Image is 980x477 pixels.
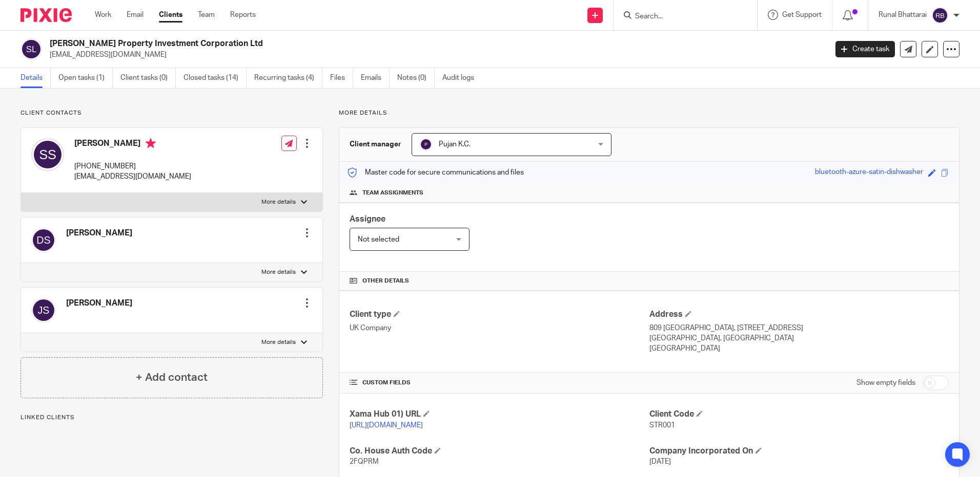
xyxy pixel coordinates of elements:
label: Show empty fields [856,378,915,388]
p: [GEOGRAPHIC_DATA] [649,343,949,354]
h4: Xama Hub 01) URL [350,409,649,420]
a: [URL][DOMAIN_NAME] [350,422,423,429]
a: Notes (0) [397,68,435,88]
p: [EMAIL_ADDRESS][DOMAIN_NAME] [74,171,191,182]
h4: Company Incorporated On [649,446,949,457]
a: Details [21,68,51,88]
img: svg%3E [420,138,432,150]
p: 809 [GEOGRAPHIC_DATA], [STREET_ADDRESS] [649,323,949,333]
span: Pujan K.C. [439,141,471,148]
a: Work [95,10,111,20]
span: Get Support [782,11,822,18]
img: svg%3E [932,7,948,24]
span: STR001 [649,422,675,429]
span: Other details [362,277,409,285]
p: Client contacts [21,109,323,117]
h4: [PERSON_NAME] [66,298,132,309]
input: Search [634,12,726,21]
h4: Client type [350,309,649,320]
a: Audit logs [442,68,482,88]
span: Assignee [350,215,385,223]
a: Create task [835,41,895,57]
h4: [PERSON_NAME] [74,138,191,151]
a: Files [330,68,353,88]
h3: Client manager [350,139,401,149]
h4: Client Code [649,409,949,420]
p: [GEOGRAPHIC_DATA], [GEOGRAPHIC_DATA] [649,333,949,343]
a: Emails [361,68,390,88]
i: Primary [146,138,156,148]
p: UK Company [350,323,649,333]
a: Reports [230,10,256,20]
a: Email [127,10,144,20]
h4: CUSTOM FIELDS [350,379,649,387]
img: svg%3E [31,298,56,322]
a: Clients [159,10,182,20]
p: [EMAIL_ADDRESS][DOMAIN_NAME] [50,50,820,60]
span: Not selected [358,236,399,243]
a: Team [198,10,215,20]
img: svg%3E [21,38,42,60]
p: Runal Bhattarai [879,10,927,20]
p: More details [339,109,959,117]
a: Client tasks (0) [120,68,176,88]
p: Linked clients [21,414,323,422]
h2: [PERSON_NAME] Property Investment Corporation Ltd [50,38,666,49]
p: [PHONE_NUMBER] [74,161,191,171]
p: Master code for secure communications and files [347,167,524,178]
h4: + Add contact [136,370,208,385]
p: More details [261,268,296,276]
img: Pixie [21,8,72,22]
img: svg%3E [31,228,56,252]
p: More details [261,338,296,346]
h4: [PERSON_NAME] [66,228,132,238]
div: bluetooth-azure-satin-dishwasher [815,167,923,179]
h4: Address [649,309,949,320]
span: [DATE] [649,458,671,465]
a: Recurring tasks (4) [254,68,322,88]
img: svg%3E [31,138,64,171]
h4: Co. House Auth Code [350,446,649,457]
p: More details [261,198,296,206]
a: Closed tasks (14) [183,68,247,88]
a: Open tasks (1) [58,68,113,88]
span: 2FQPRM [350,458,379,465]
span: Team assignments [362,189,423,197]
